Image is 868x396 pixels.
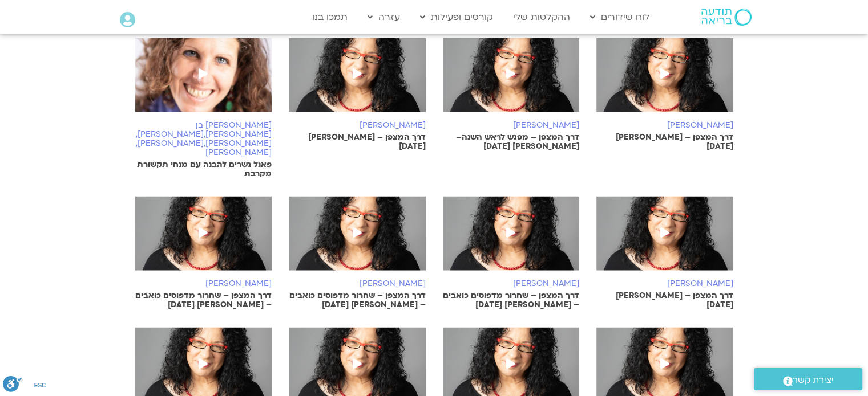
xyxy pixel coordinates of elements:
[135,291,272,309] p: דרך המצפן – שחרור מדפוסים כואבים – [PERSON_NAME] [DATE]
[596,196,733,309] a: [PERSON_NAME]דרך המצפן – [PERSON_NAME] [DATE]
[135,38,272,178] a: [PERSON_NAME] בן [PERSON_NAME],[PERSON_NAME],[PERSON_NAME],[PERSON_NAME],[PERSON_NAME]פאנל גשרים ...
[584,6,655,28] a: לוח שידורים
[596,196,733,281] img: arnina_kishtan.jpg
[443,291,580,309] p: דרך המצפן – שחרור מדפוסים כואבים – [PERSON_NAME] [DATE]
[596,279,733,288] h6: [PERSON_NAME]
[289,38,426,150] a: [PERSON_NAME]דרך המצפן – [PERSON_NAME] [DATE]
[754,368,862,390] a: יצירת קשר
[289,132,426,150] p: דרך המצפן – [PERSON_NAME] [DATE]
[701,9,752,26] img: תודעה בריאה
[135,279,272,288] h6: [PERSON_NAME]
[507,6,576,28] a: ההקלטות שלי
[135,38,272,123] img: %D7%A9%D7%90%D7%A0%D7%99%D7%94-%D7%9B%D7%94%D7%9F-%D7%91%D7%9F-%D7%97%D7%99%D7%99%D7%9D.jpg
[596,38,733,150] a: [PERSON_NAME]דרך המצפן – [PERSON_NAME] [DATE]
[596,291,733,309] p: דרך המצפן – [PERSON_NAME] [DATE]
[289,120,426,129] h6: [PERSON_NAME]
[135,160,272,178] p: פאנל גשרים להבנה עם מנחי תקשורת מקרבת
[596,38,733,123] img: arnina_kishtan.jpg
[443,38,580,123] img: arnina_kishtan.jpg
[443,38,580,150] a: [PERSON_NAME]דרך המצפן – מפגש לראש השנה– [PERSON_NAME] [DATE]
[414,6,499,28] a: קורסים ופעילות
[306,6,353,28] a: תמכו בנו
[135,196,272,309] a: [PERSON_NAME]דרך המצפן – שחרור מדפוסים כואבים – [PERSON_NAME] [DATE]
[289,38,426,123] img: arnina_kishtan.jpg
[443,196,580,309] a: [PERSON_NAME]דרך המצפן – שחרור מדפוסים כואבים – [PERSON_NAME] [DATE]
[362,6,406,28] a: עזרה
[135,120,272,157] h6: [PERSON_NAME] בן [PERSON_NAME],[PERSON_NAME],[PERSON_NAME],[PERSON_NAME],[PERSON_NAME]
[289,196,426,309] a: [PERSON_NAME]דרך המצפן – שחרור מדפוסים כואבים – [PERSON_NAME] [DATE]
[289,279,426,288] h6: [PERSON_NAME]
[443,132,580,150] p: דרך המצפן – מפגש לראש השנה– [PERSON_NAME] [DATE]
[289,196,426,281] img: arnina_kishtan.jpg
[443,120,580,129] h6: [PERSON_NAME]
[443,196,580,281] img: arnina_kishtan.jpg
[135,196,272,281] img: arnina_kishtan.jpg
[596,132,733,150] p: דרך המצפן – [PERSON_NAME] [DATE]
[289,291,426,309] p: דרך המצפן – שחרור מדפוסים כואבים – [PERSON_NAME] [DATE]
[443,279,580,288] h6: [PERSON_NAME]
[793,373,834,388] span: יצירת קשר
[596,120,733,129] h6: [PERSON_NAME]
